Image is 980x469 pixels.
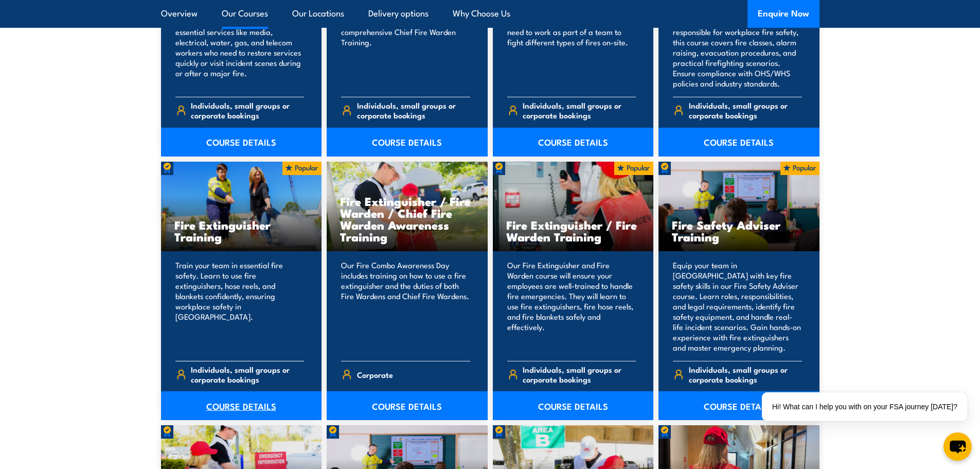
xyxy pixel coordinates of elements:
[357,100,470,120] span: Individuals, small groups or corporate bookings
[161,128,322,157] a: COURSE DETAILS
[327,128,488,157] a: COURSE DETAILS
[341,260,470,353] p: Our Fire Combo Awareness Day includes training on how to use a fire extinguisher and the duties o...
[493,128,654,157] a: COURSE DETAILS
[943,432,972,461] button: chat-button
[191,364,304,384] span: Individuals, small groups or corporate bookings
[327,391,488,420] a: COURSE DETAILS
[689,364,802,384] span: Individuals, small groups or corporate bookings
[672,219,806,242] h3: Fire Safety Adviser Training
[357,367,393,383] span: Corporate
[191,100,304,120] span: Individuals, small groups or corporate bookings
[689,100,802,120] span: Individuals, small groups or corporate bookings
[174,219,309,242] h3: Fire Extinguisher Training
[507,260,636,353] p: Our Fire Extinguisher and Fire Warden course will ensure your employees are well-trained to handl...
[523,364,636,384] span: Individuals, small groups or corporate bookings
[340,195,474,242] h3: Fire Extinguisher / Fire Warden / Chief Fire Warden Awareness Training
[493,391,654,420] a: COURSE DETAILS
[175,260,305,353] p: Train your team in essential fire safety. Learn to use fire extinguishers, hose reels, and blanke...
[161,391,322,420] a: COURSE DETAILS
[673,260,802,353] p: Equip your team in [GEOGRAPHIC_DATA] with key fire safety skills in our Fire Safety Adviser cours...
[658,128,819,157] a: COURSE DETAILS
[762,392,968,421] div: Hi! What can I help you with on your FSA journey [DATE]?
[506,219,640,242] h3: Fire Extinguisher / Fire Warden Training
[658,391,819,420] a: COURSE DETAILS
[523,100,636,120] span: Individuals, small groups or corporate bookings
